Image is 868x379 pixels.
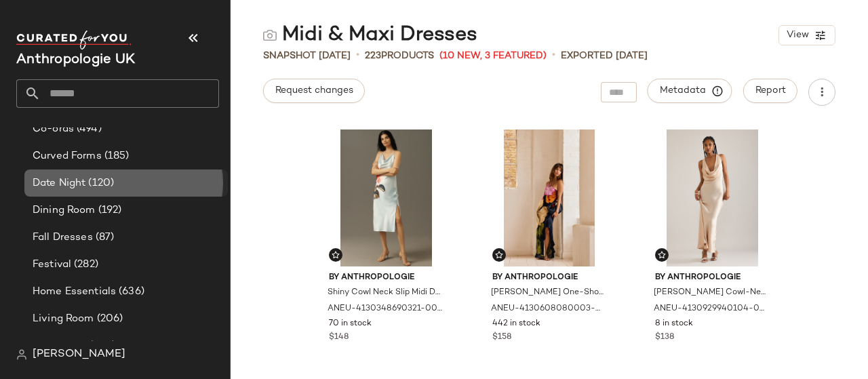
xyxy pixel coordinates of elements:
[263,28,277,42] img: svg%3e
[318,129,454,266] img: 4130348690321_049_b
[329,318,372,330] span: 70 in stock
[94,311,123,327] span: (206)
[33,346,125,363] span: [PERSON_NAME]
[491,287,606,299] span: [PERSON_NAME] One-Shoulder Maxi Slip Dress for Women in Blue, Viscose, Size Uk 12 by Anthropologie
[329,332,349,344] span: $148
[33,203,96,218] span: Dining Room
[263,49,351,63] span: Snapshot [DATE]
[755,85,786,96] span: Report
[552,47,555,64] span: •
[648,79,732,103] button: Metadata
[356,47,359,64] span: •
[786,30,809,41] span: View
[33,284,116,300] span: Home Essentials
[16,349,27,360] img: svg%3e
[365,51,381,61] span: 223
[93,230,115,245] span: (87)
[495,251,503,259] img: svg%3e
[33,338,87,354] span: Maximalist
[655,272,770,284] span: By Anthropologie
[33,230,93,245] span: Fall Dresses
[654,303,768,315] span: ANEU-4130929940104-000-011
[492,272,607,284] span: By Anthropologie
[481,129,618,266] img: 4130608080003_041_e20
[659,85,721,97] span: Metadata
[102,148,130,164] span: (185)
[33,148,102,164] span: Curved Forms
[16,53,135,67] span: Current Company Name
[658,251,666,259] img: svg%3e
[644,129,781,266] img: 4130929940104_011_e
[778,25,835,45] button: View
[492,318,540,330] span: 442 in stock
[332,251,340,259] img: svg%3e
[365,49,434,63] div: Products
[74,121,102,137] span: (494)
[33,176,85,191] span: Date Night
[655,318,693,330] span: 8 in stock
[743,79,797,103] button: Report
[655,332,674,344] span: $138
[492,332,511,344] span: $158
[329,272,443,284] span: By Anthropologie
[85,176,114,191] span: (120)
[96,203,122,218] span: (192)
[439,49,547,63] span: (10 New, 3 Featured)
[71,257,98,273] span: (282)
[263,22,477,49] div: Midi & Maxi Dresses
[328,303,442,315] span: ANEU-4130348690321-000-049
[275,85,353,96] span: Request changes
[16,31,132,49] img: cfy_white_logo.C9jOOHJF.svg
[33,257,71,273] span: Festival
[33,311,94,327] span: Living Room
[87,338,115,354] span: (234)
[263,79,365,103] button: Request changes
[116,284,144,300] span: (636)
[491,303,606,315] span: ANEU-4130608080003-000-041
[328,287,442,299] span: Shiny Cowl Neck Slip Midi Dress for Women, Polyester, Size Large by Anthropologie
[561,49,648,63] p: Exported [DATE]
[33,121,74,137] span: Co-ords
[654,287,768,299] span: [PERSON_NAME] Cowl-Neck Maxi Slip Dress for Women in White, Viscose/Ecovero, Size Uk 6 by Anthrop...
